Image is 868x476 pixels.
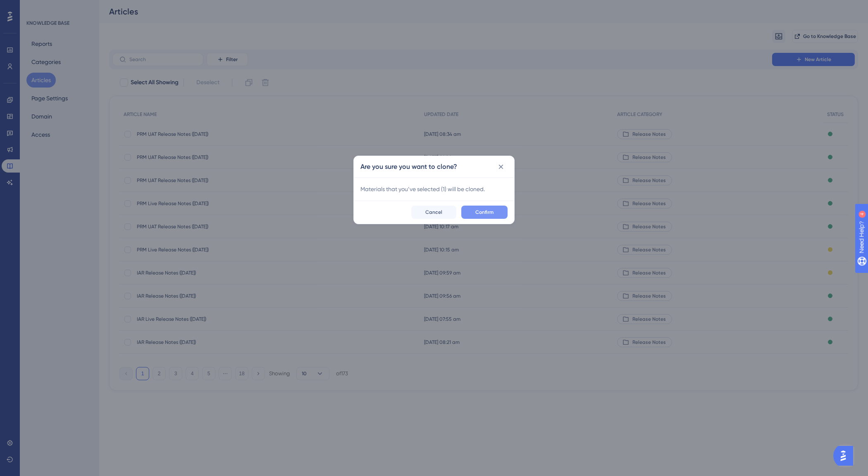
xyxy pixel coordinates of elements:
[360,162,457,172] h2: Are you sure you want to clone?
[475,209,494,216] span: Confirm
[360,184,508,194] span: Materials that you’ve selected ( 1 ) will be cloned.
[57,4,60,11] div: 4
[19,2,52,12] span: Need Help?
[833,443,858,468] iframe: UserGuiding AI Assistant Launcher
[425,209,442,216] span: Cancel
